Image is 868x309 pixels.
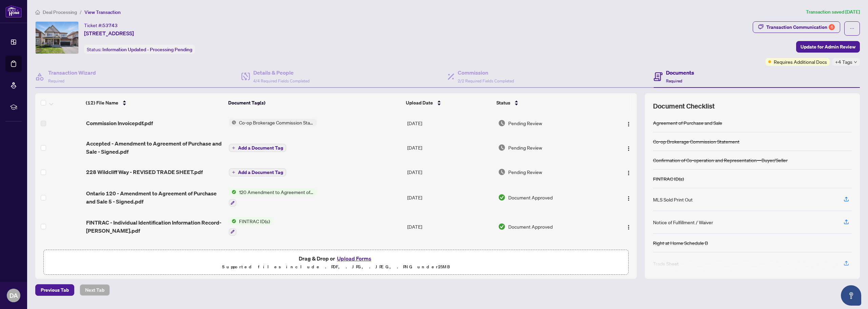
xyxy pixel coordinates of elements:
img: Logo [626,146,631,151]
button: Add a Document Tag [229,168,286,177]
span: Drag & Drop or [299,254,373,263]
button: Add a Document Tag [229,144,286,152]
div: 6 [829,24,835,30]
span: Pending Review [508,119,542,127]
img: Document Status [498,119,506,127]
th: Upload Date [403,93,494,112]
span: Update for Admin Review [801,41,855,52]
td: [DATE] [405,212,495,241]
span: FINTRAC - Individual Identification Information Record- [PERSON_NAME].pdf [86,218,223,235]
img: Document Status [498,223,506,230]
td: [DATE] [405,183,495,212]
div: Agreement of Purchase and Sale [653,119,722,127]
span: Drag & Drop orUpload FormsSupported files include .PDF, .JPG, .JPEG, .PNG under25MB [44,250,628,275]
span: +4 Tags [835,58,852,66]
span: 53743 [102,22,118,28]
button: Status IconCo-op Brokerage Commission Statement [229,119,317,126]
span: Required [48,78,64,83]
p: Supported files include .PDF, .JPG, .JPEG, .PNG under 25 MB [48,263,624,271]
th: (12) File Name [83,93,225,112]
span: FINTRAC ID(s) [236,217,273,225]
img: Document Status [498,194,506,201]
td: [DATE] [405,161,495,183]
img: Logo [626,121,631,127]
h4: Transaction Wizard [48,69,96,77]
span: 228 Wildcliff Way - REVISED TRADE SHEET.pdf [86,168,203,176]
button: Logo [623,221,634,232]
button: Add a Document Tag [229,168,286,176]
img: logo [5,5,22,18]
span: Document Approved [508,223,553,230]
img: Logo [626,196,631,201]
button: Logo [623,142,634,153]
span: Commission Invoicepdf.pdf [86,119,153,127]
th: Status [494,93,604,112]
span: Previous Tab [41,285,69,295]
div: FINTRAC ID(s) [653,175,684,182]
button: Status Icon120 Amendment to Agreement of Purchase and Sale [229,188,317,207]
span: (12) File Name [86,99,118,107]
span: Pending Review [508,144,542,151]
img: Document Status [498,168,506,176]
span: 2/2 Required Fields Completed [458,78,514,83]
img: Logo [626,225,631,230]
span: DA [9,291,18,300]
div: Co-op Brokerage Commission Statement [653,138,739,145]
div: Transaction Communication [766,22,835,33]
span: Co-op Brokerage Commission Statement [236,119,317,126]
span: plus [232,171,235,174]
td: [DATE] [405,134,495,161]
span: Document Approved [508,194,553,201]
div: Right at Home Schedule B [653,239,708,247]
button: Update for Admin Review [796,41,860,53]
span: Status [496,99,510,107]
span: Information Updated - Processing Pending [102,46,192,53]
img: Status Icon [229,217,236,225]
h4: Documents [666,69,694,77]
span: Requires Additional Docs [774,58,827,65]
span: Add a Document Tag [238,146,283,150]
span: Document Checklist [653,101,715,111]
button: Next Tab [80,284,110,296]
span: [STREET_ADDRESS] [84,29,134,37]
h4: Commission [458,69,514,77]
button: Upload Forms [335,254,373,263]
span: Upload Date [406,99,433,107]
div: Status: [84,45,195,54]
span: ellipsis [850,26,854,31]
li: / [80,8,82,16]
div: Ticket #: [84,21,118,29]
div: Confirmation of Co-operation and Representation—Buyer/Seller [653,156,788,164]
span: Deal Processing [43,9,77,15]
div: MLS Sold Print Out [653,196,693,203]
img: Logo [626,170,631,176]
button: Add a Document Tag [229,143,286,152]
span: Accepted - Amendment to Agreement of Purchase and Sale - Signed.pdf [86,139,223,156]
span: down [854,60,857,64]
span: home [35,10,40,15]
span: Add a Document Tag [238,170,283,175]
button: Transaction Communication6 [753,21,840,33]
td: [DATE] [405,112,495,134]
td: [DATE] [405,241,495,270]
button: Logo [623,167,634,177]
div: Notice of Fulfillment / Waiver [653,218,713,226]
img: Status Icon [229,119,236,126]
span: Required [666,78,682,83]
button: Logo [623,118,634,129]
span: Pending Review [508,168,542,176]
span: Ontario 120 - Amendment to Agreement of Purchase and Sale 5 - Signed.pdf [86,189,223,206]
button: Previous Tab [35,284,74,296]
span: plus [232,146,235,150]
th: Document Tag(s) [225,93,403,112]
article: Transaction saved [DATE] [806,8,860,16]
span: View Transaction [84,9,121,15]
button: Logo [623,192,634,203]
button: Open asap [841,285,861,306]
img: Status Icon [229,188,236,196]
h4: Details & People [253,69,310,77]
button: Status IconFINTRAC ID(s) [229,217,273,236]
img: Document Status [498,144,506,151]
img: IMG-X12314749_1.jpg [36,22,78,54]
span: 120 Amendment to Agreement of Purchase and Sale [236,188,317,196]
